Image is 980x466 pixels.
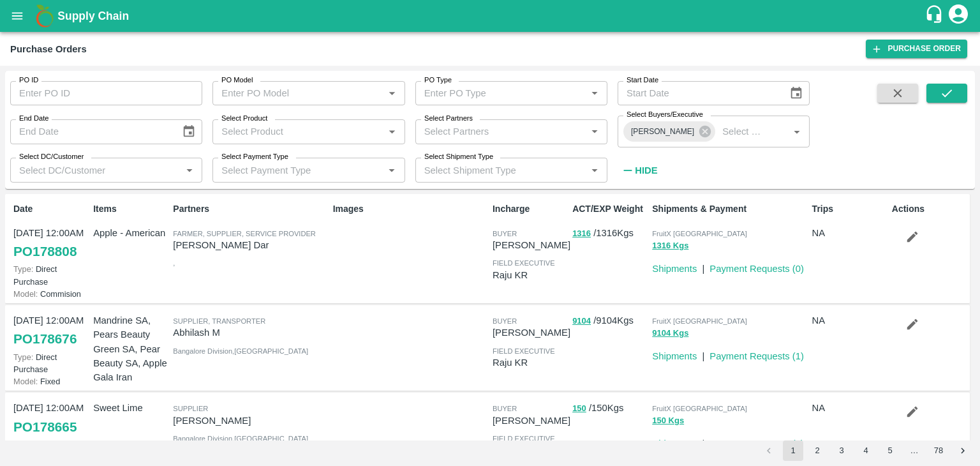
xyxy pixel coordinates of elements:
span: , [173,259,175,267]
div: | [697,257,704,276]
p: [PERSON_NAME] [493,238,570,252]
p: Date [13,202,88,216]
button: Go to page 78 [928,440,949,461]
p: NA [812,226,887,240]
button: open drawer [3,1,32,31]
button: Open [383,123,400,140]
p: NA [812,313,887,327]
span: buyer [493,230,517,237]
label: Start Date [627,75,658,86]
input: Select Buyers/Executive [717,123,768,140]
p: / 1316 Kgs [572,226,647,241]
span: Type: [13,264,33,274]
span: Farmer, Supplier, Service Provider [173,230,316,237]
a: Shipments [652,351,697,361]
input: Select Product [216,123,380,140]
a: Shipments [652,439,697,449]
p: Mandrine SA, Pears Beauty Green SA, Pear Beauty SA, Apple Gala Iran [93,313,168,384]
button: Go to page 3 [831,440,852,461]
span: Supplier, Transporter [173,317,265,325]
input: Enter PO Type [419,85,566,101]
div: … [904,445,924,457]
div: Purchase Orders [10,41,87,57]
button: 1316 [572,227,591,241]
input: Enter PO ID [10,81,202,105]
input: Select Shipment Type [419,162,583,178]
span: field executive [493,347,555,355]
p: Abhilash M [173,326,327,340]
span: Model: [13,289,38,299]
p: Trips [812,202,887,216]
p: [PERSON_NAME] Dar [173,238,327,252]
span: Supplier [173,405,208,412]
a: Payment Requests (1) [709,351,804,361]
p: NA [812,401,887,415]
div: customer-support [924,4,947,27]
button: Open [586,85,603,101]
span: Bangalore Division , [GEOGRAPHIC_DATA] [173,347,308,355]
input: Enter PO Model [216,85,363,101]
a: PO178665 [13,416,77,439]
button: Go to page 5 [880,440,900,461]
input: Select DC/Customer [14,162,177,178]
label: Select DC/Customer [19,152,84,162]
button: Hide [618,160,661,181]
p: Items [93,202,168,216]
button: 1316 Kgs [652,239,688,253]
a: Shipments [652,264,697,274]
p: Raju KR [493,268,567,282]
a: Payment Requests (0) [709,264,804,274]
div: | [697,432,704,451]
span: FruitX [GEOGRAPHIC_DATA] [652,317,747,325]
button: Open [383,85,400,101]
button: 9104 Kgs [652,326,688,341]
span: buyer [493,317,517,325]
p: / 9104 Kgs [572,313,647,328]
p: [PERSON_NAME] [493,414,570,428]
p: [DATE] 12:00AM [13,313,88,327]
span: Model: [13,377,38,386]
span: [PERSON_NAME] [623,125,702,139]
p: Direct Purchase [13,351,88,375]
button: Open [586,123,603,140]
label: Select Buyers/Executive [627,110,703,120]
p: ACT/EXP Weight [572,202,647,216]
button: Go to page 2 [807,440,828,461]
label: PO Type [424,75,452,86]
a: Supply Chain [57,7,924,25]
button: Go to next page [953,440,973,461]
span: FruitX [GEOGRAPHIC_DATA] [652,405,747,412]
button: Go to page 4 [856,440,876,461]
div: account of current user [947,3,970,29]
img: logo [32,3,57,29]
p: Commision [13,288,88,300]
input: Select Partners [419,123,583,140]
label: Select Product [221,114,267,124]
a: PO178676 [13,327,77,350]
button: Open [181,162,198,179]
a: Payment Requests (0) [709,439,804,449]
div: | [697,344,704,363]
span: Bangalore Division , [GEOGRAPHIC_DATA] [173,435,308,442]
span: field executive [493,259,555,267]
p: / 150 Kgs [572,401,647,416]
button: 150 Kgs [652,414,684,428]
input: Select Payment Type [216,162,363,178]
button: Choose date [784,81,808,105]
p: [PERSON_NAME] [173,414,327,428]
button: 150 [572,402,586,416]
strong: Hide [635,165,657,176]
span: Type: [13,440,33,449]
label: PO ID [19,75,38,86]
p: Shipments & Payment [652,202,806,216]
input: End Date [10,119,172,144]
span: buyer [493,405,517,412]
button: page 1 [783,440,803,461]
a: Purchase Order [866,40,967,58]
label: Select Payment Type [221,152,288,162]
span: FruitX [GEOGRAPHIC_DATA] [652,230,747,237]
a: PO178808 [13,240,77,263]
p: Direct Purchase [13,263,88,287]
input: Start Date [618,81,779,105]
div: [PERSON_NAME] [623,121,715,142]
